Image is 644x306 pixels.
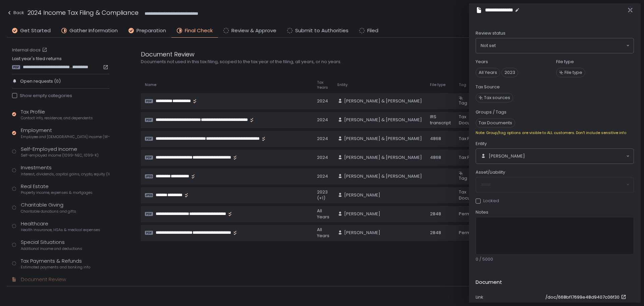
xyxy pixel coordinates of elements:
span: Tag [459,82,466,87]
span: Tax Years [317,80,329,90]
span: Tax Documents [476,118,515,128]
span: [PERSON_NAME] & [PERSON_NAME] [344,98,422,104]
span: [PERSON_NAME] [489,153,525,159]
button: Back [7,8,24,19]
div: Special Situations [21,238,82,251]
label: File type [556,59,574,65]
span: [PERSON_NAME] & [PERSON_NAME] [344,155,422,161]
span: Asset/Liability [476,169,505,175]
span: Estimated payments and banking info [21,265,90,270]
span: Name [145,82,156,87]
span: Submit to Authorities [295,27,348,35]
span: Review status [476,30,505,36]
span: 2023 [501,68,518,77]
div: Tax Profile [21,108,93,121]
span: Gather Information [69,27,118,35]
span: Interest, dividends, capital gains, crypto, equity (1099s, K-1s) [21,172,110,177]
div: Last year's filed returns [12,56,110,70]
input: Search for option [496,42,626,49]
span: Additional income and deductions [21,246,82,251]
span: Contact info, residence, and dependents [21,116,93,121]
span: Property income, expenses & mortgages [21,190,93,195]
div: Employment [21,127,110,139]
span: Self-employed income (1099-NEC, 1099-K) [21,153,99,158]
div: Note: Group/tag options are visible to ALL customers. Don't include sensitive info [476,130,634,135]
div: Back [7,9,24,17]
div: Document Review [141,50,463,59]
span: [PERSON_NAME] [344,192,380,198]
div: Healthcare [21,220,100,233]
div: 0 / 5000 [476,256,634,262]
span: File type [565,70,582,76]
input: Search for option [525,153,626,160]
label: Groups / Tags [476,109,506,115]
h2: Document [476,278,502,286]
div: Search for option [476,38,634,53]
span: Entity [476,141,487,147]
div: Charitable Giving [21,201,76,214]
span: [PERSON_NAME] & [PERSON_NAME] [344,173,422,179]
span: Tag [459,100,467,106]
span: Tax sources [484,95,510,101]
div: Document Review [21,276,66,283]
span: Filed [367,27,378,35]
span: Charitable donations and gifts [21,209,76,214]
div: Tax Payments & Refunds [21,257,90,270]
span: [PERSON_NAME] [344,230,380,236]
span: All Years [476,68,500,77]
a: Internal docs [12,47,49,53]
span: Health insurance, HSAs & medical expenses [21,227,100,232]
span: Get Started [20,27,51,35]
span: Tag [459,175,467,181]
a: /doc/668bf17699e48d9407c06f30 [545,294,628,300]
span: File type [430,82,445,87]
span: [PERSON_NAME] & [PERSON_NAME] [344,117,422,123]
span: Not set [481,42,496,49]
h1: 2024 Income Tax Filing & Compliance [28,8,139,17]
div: Self-Employed Income [21,145,99,158]
span: Employee and [DEMOGRAPHIC_DATA] income (W-2s) [21,134,110,139]
div: Link [476,294,543,300]
div: Investments [21,164,110,177]
span: Notes [476,209,488,215]
span: Entity [337,82,347,87]
span: Preparation [137,27,166,35]
label: Years [476,59,488,65]
span: Open requests (0) [20,78,61,84]
span: [PERSON_NAME] [344,211,380,217]
div: Search for option [476,149,634,164]
span: [PERSON_NAME] & [PERSON_NAME] [344,136,422,142]
span: Review & Approve [231,27,276,35]
div: Documents not used in this tax filing, scoped to the tax year of the filing, all years, or no years. [141,59,463,65]
div: Real Estate [21,183,93,195]
span: Final Check [185,27,213,35]
label: Tax Source [476,84,500,90]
